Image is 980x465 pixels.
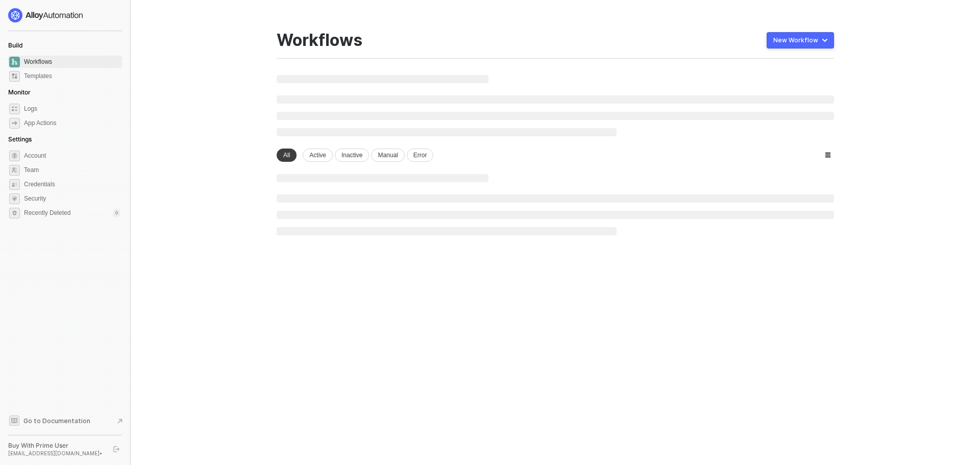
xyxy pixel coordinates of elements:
div: New Workflow [773,36,818,44]
div: Error [407,149,434,162]
span: document-arrow [115,416,125,426]
div: Active [303,149,333,162]
a: Knowledge Base [8,414,122,427]
div: Manual [371,149,404,162]
span: dashboard [9,57,20,67]
span: Security [24,192,120,205]
span: Logs [24,103,120,115]
span: icon-app-actions [9,118,20,129]
div: App Actions [24,119,56,128]
span: Build [8,41,22,49]
span: Team [24,164,120,176]
button: New Workflow [767,32,834,48]
span: documentation [9,415,19,426]
div: All [277,149,297,162]
span: settings [9,151,20,161]
span: Go to Documentation [23,417,90,425]
span: Monitor [8,88,31,96]
span: Recently Deleted [24,209,70,217]
img: logo [8,8,84,22]
span: settings [9,208,20,218]
span: credentials [9,179,20,190]
span: Credentials [24,178,120,190]
span: logout [113,446,119,452]
span: Settings [8,135,32,143]
span: marketplace [9,71,20,82]
div: [EMAIL_ADDRESS][DOMAIN_NAME] • [8,450,104,457]
span: icon-logs [9,104,20,114]
span: team [9,165,20,176]
div: Inactive [335,149,369,162]
span: security [9,193,20,204]
div: 0 [113,209,120,217]
div: Buy With Prime User [8,442,104,450]
span: Templates [24,70,120,82]
span: Workflows [24,56,120,68]
span: Account [24,150,120,162]
div: Workflows [277,31,362,50]
a: logo [8,8,122,22]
